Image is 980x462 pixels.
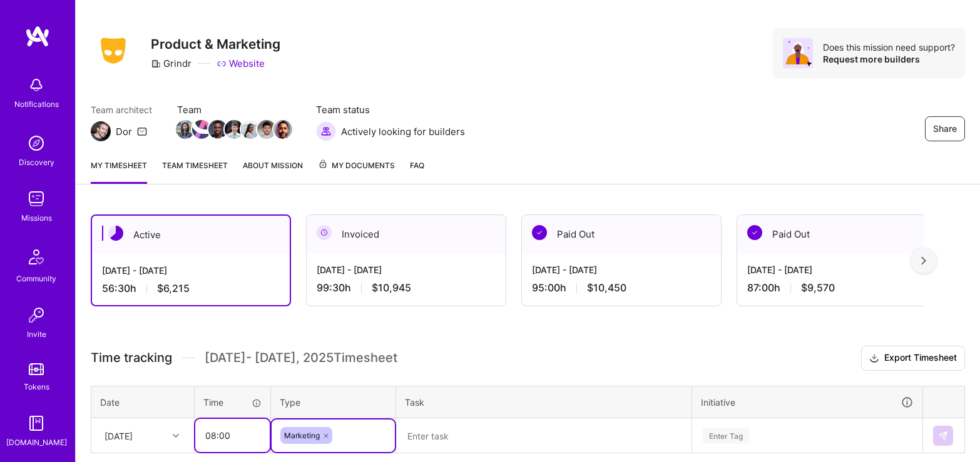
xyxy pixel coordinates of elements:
div: Paid Out [737,215,936,253]
a: Website [217,57,265,70]
span: Team status [316,103,465,116]
div: Tokens [24,380,49,393]
div: Initiative [701,395,914,409]
th: Date [91,386,195,418]
img: Paid Out [747,225,762,240]
div: Does this mission need support? [823,41,955,53]
img: discovery [24,131,49,156]
span: Team architect [91,103,152,116]
i: icon CompanyGray [151,59,161,69]
i: icon Mail [137,126,147,136]
div: Enter Tag [703,426,749,445]
img: Team Member Avatar [176,120,195,139]
input: HH:MM [195,419,270,452]
div: Missions [21,211,52,224]
span: $10,450 [587,281,626,294]
span: My Documents [318,159,395,173]
span: $10,945 [372,281,411,294]
div: Invoiced [307,215,506,253]
a: My Documents [318,159,395,184]
img: logo [25,25,50,48]
div: Community [16,272,56,285]
a: Team Member Avatar [210,119,226,140]
span: $9,570 [801,281,835,294]
a: Team Member Avatar [193,119,210,140]
a: FAQ [410,159,424,184]
img: Team Member Avatar [241,120,260,139]
img: bell [24,73,49,98]
div: [DATE] - [DATE] [747,263,926,276]
img: Paid Out [532,225,547,240]
a: Team Member Avatar [275,119,291,140]
i: icon Chevron [173,433,179,439]
div: 56:30 h [102,282,280,295]
a: Team Member Avatar [242,119,258,140]
div: Active [92,216,290,254]
a: Team timesheet [162,159,228,184]
img: Team Member Avatar [225,120,243,139]
span: Actively looking for builders [341,125,465,138]
img: Team Member Avatar [192,120,211,139]
div: [DATE] - [DATE] [317,263,496,276]
span: $6,215 [157,282,190,295]
div: Dor [116,125,132,138]
a: Team Member Avatar [258,119,275,140]
div: [DATE] [105,429,133,442]
span: Share [933,123,957,135]
th: Task [396,386,692,418]
h3: Product & Marketing [151,36,280,52]
div: [DOMAIN_NAME] [6,436,67,449]
img: Actively looking for builders [316,121,336,141]
div: Time [203,396,262,409]
button: Export Timesheet [861,346,965,371]
img: Submit [938,431,948,441]
div: Discovery [19,156,54,169]
img: Invoiced [317,225,332,240]
a: Team Member Avatar [226,119,242,140]
div: Invite [27,328,46,341]
img: teamwork [24,186,49,211]
i: icon Download [869,352,879,365]
div: 95:00 h [532,281,711,294]
img: tokens [29,363,44,375]
div: 99:30 h [317,281,496,294]
img: Team Architect [91,121,111,141]
span: Team [177,103,291,116]
div: 87:00 h [747,281,926,294]
div: Notifications [14,98,59,111]
img: Avatar [783,38,813,68]
img: Company Logo [91,34,136,68]
a: Team Member Avatar [177,119,193,140]
img: Invite [24,303,49,328]
th: Type [271,386,396,418]
div: Grindr [151,57,191,70]
img: Team Member Avatar [257,120,276,139]
span: Marketing [284,431,320,440]
img: guide book [24,411,49,436]
img: Active [108,226,123,241]
div: Paid Out [522,215,721,253]
a: My timesheet [91,159,147,184]
button: Share [925,116,965,141]
span: [DATE] - [DATE] , 2025 Timesheet [205,350,397,366]
img: Community [21,242,51,272]
img: Team Member Avatar [273,120,292,139]
img: Team Member Avatar [208,120,227,139]
a: About Mission [243,159,303,184]
span: Time tracking [91,350,172,366]
div: [DATE] - [DATE] [102,264,280,277]
img: right [921,256,926,265]
div: Request more builders [823,53,955,65]
div: [DATE] - [DATE] [532,263,711,276]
